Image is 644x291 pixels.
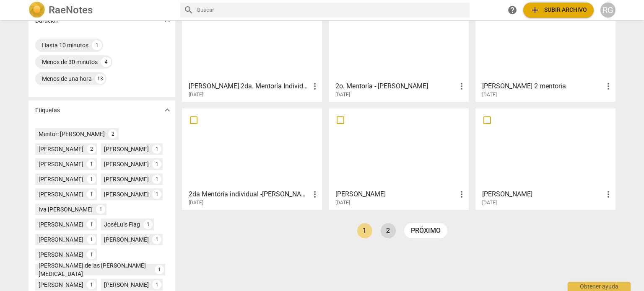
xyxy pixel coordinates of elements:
h2: RaeNotes [49,4,93,16]
div: 1 [87,235,96,244]
div: 1 [152,175,161,184]
a: [PERSON_NAME] 2da. Mentoría Individual[DATE] [185,3,319,98]
span: more_vert [310,189,320,199]
span: Subir archivo [530,5,587,15]
h3: Cintia Alvado [482,189,603,199]
span: [DATE] [335,91,350,98]
a: Obtener ayuda [505,3,520,18]
a: [PERSON_NAME][DATE] [478,111,613,206]
div: 1 [87,250,96,259]
div: Iva [PERSON_NAME] [39,205,93,214]
div: 1 [96,205,105,214]
span: search [184,5,194,15]
div: 1 [143,220,153,229]
div: [PERSON_NAME] de las [PERSON_NAME][MEDICAL_DATA] [39,261,151,278]
span: help [507,5,517,15]
div: [PERSON_NAME] [39,175,83,183]
div: 1 [87,160,96,169]
div: Mentor: [PERSON_NAME] [39,130,105,138]
a: LogoRaeNotes [29,2,174,18]
a: Page 1 is your current page [357,223,372,238]
span: add [530,5,540,15]
div: [PERSON_NAME] [104,281,149,289]
span: more_vert [603,189,613,199]
div: 1 [87,220,96,229]
button: Mostrar más [161,104,174,116]
div: [PERSON_NAME] [39,220,83,229]
h3: 2da Mentoría individual -Isabel Olid- [189,189,310,199]
span: more_vert [310,81,320,91]
div: 1 [92,40,102,50]
a: [PERSON_NAME][DATE] [332,111,466,206]
div: 1 [87,280,96,289]
div: [PERSON_NAME] [39,160,83,168]
div: 1 [155,265,164,274]
div: 4 [101,57,111,67]
div: 2 [87,144,96,154]
div: 13 [95,74,105,84]
div: 1 [152,235,161,244]
button: Subir [523,3,594,18]
a: [PERSON_NAME] 2 mentoria[DATE] [478,3,613,98]
span: [DATE] [482,91,497,98]
p: Etiquetas [35,106,60,115]
button: RG [600,3,615,18]
div: 1 [152,160,161,169]
div: [PERSON_NAME] [39,235,83,244]
div: [PERSON_NAME] [104,160,149,168]
h3: 2o. Mentoría - Claudia Ramirez [335,81,457,91]
div: [PERSON_NAME] [104,190,149,198]
div: 1 [87,175,96,184]
div: [PERSON_NAME] [39,190,83,198]
span: [DATE] [335,199,350,206]
span: expand_more [162,105,172,115]
div: [PERSON_NAME] [104,145,149,153]
div: JoséLuis Flag [104,220,140,229]
div: [PERSON_NAME] [39,281,83,289]
div: Hasta 10 minutos [42,41,88,49]
div: Obtener ayuda [568,282,631,291]
div: 1 [152,144,161,154]
div: 1 [152,280,161,289]
h3: Cynthia Castaneda 2da. Mentoría Individual [189,81,310,91]
h3: Lucy Correa [335,189,457,199]
img: Logo [29,2,45,18]
span: more_vert [603,81,613,91]
div: [PERSON_NAME] [104,175,149,183]
span: more_vert [457,189,467,199]
span: [DATE] [189,199,203,206]
div: [PERSON_NAME] [104,235,149,244]
a: próximo [404,223,447,238]
div: Menos de una hora [42,75,92,83]
div: Menos de 30 minutos [42,58,98,66]
div: 2 [108,129,117,139]
a: 2o. Mentoría - [PERSON_NAME][DATE] [332,3,466,98]
input: Buscar [197,3,466,17]
h3: Sofi Pinasco 2 mentoria [482,81,603,91]
a: Page 2 [381,223,396,238]
div: 1 [152,190,161,199]
span: more_vert [457,81,467,91]
span: [DATE] [482,199,497,206]
a: 2da Mentoría individual -[PERSON_NAME]-[DATE] [185,111,319,206]
div: [PERSON_NAME] [39,145,83,153]
div: 1 [87,190,96,199]
div: [PERSON_NAME] [39,250,83,259]
span: [DATE] [189,91,203,98]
